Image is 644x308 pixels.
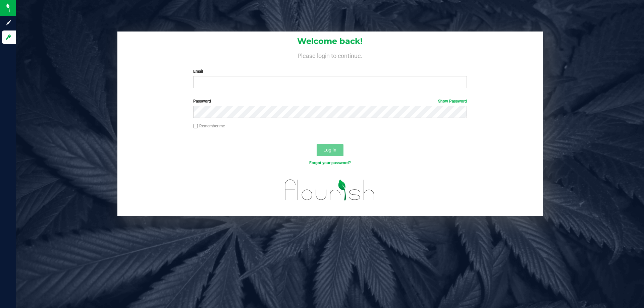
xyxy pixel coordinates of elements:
[193,123,225,129] label: Remember me
[309,161,351,165] a: Forgot your password?
[117,37,543,46] h1: Welcome back!
[117,51,543,59] h4: Please login to continue.
[5,34,12,41] inline-svg: Log in
[317,144,343,156] button: Log In
[193,68,467,74] label: Email
[277,173,383,207] img: flourish_logo.svg
[193,124,198,129] input: Remember me
[438,99,467,104] a: Show Password
[323,147,336,152] span: Log In
[5,19,12,26] inline-svg: Sign up
[193,99,211,104] span: Password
